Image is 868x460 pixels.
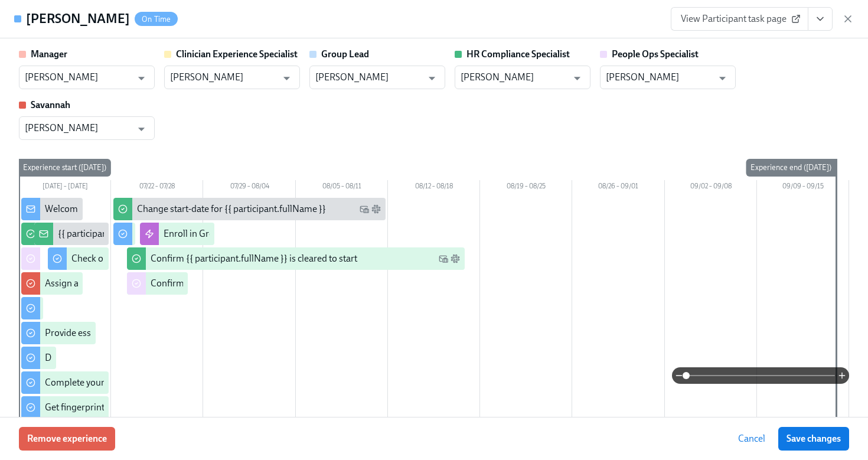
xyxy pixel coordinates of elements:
[111,180,203,195] div: 07/22 – 07/28
[466,48,570,60] strong: HR Compliance Specialist
[681,13,798,25] span: View Participant task page
[18,159,111,177] div: Experience start ([DATE])
[671,7,808,31] a: View Participant task page
[480,180,572,195] div: 08/19 – 08/25
[730,427,774,451] button: Cancel
[176,48,298,60] strong: Clinician Experience Specialist
[31,99,70,110] strong: Savannah
[808,7,833,31] button: View task page
[137,203,326,216] div: Change start-date for {{ participant.fullName }}
[45,203,267,216] div: Welcome from the Charlie Health Compliance Team 👋
[371,204,381,214] svg: Slack
[778,427,849,451] button: Save changes
[58,227,299,240] div: {{ participant.fullName }} has filled out the onboarding form
[135,15,178,24] span: On Time
[665,180,757,195] div: 09/02 – 09/08
[71,252,241,265] div: Check out our recommended laptop specs
[738,433,765,445] span: Cancel
[203,180,295,195] div: 07/29 – 08/04
[568,69,586,87] button: Open
[132,120,151,138] button: Open
[451,254,460,263] svg: Slack
[757,180,849,195] div: 09/09 – 09/15
[746,159,836,177] div: Experience end ([DATE])
[132,69,151,87] button: Open
[388,180,480,195] div: 08/12 – 08/18
[787,433,841,445] span: Save changes
[45,277,513,290] div: Assign a Clinician Experience Specialist for {{ participant.fullName }} (start-date {{ participan...
[278,69,296,87] button: Open
[31,48,67,60] strong: Manager
[19,427,115,451] button: Remove experience
[439,254,448,263] svg: Work Email
[27,433,107,445] span: Remove experience
[296,180,388,195] div: 08/05 – 08/11
[45,327,229,340] div: Provide essential professional documentation
[360,204,369,214] svg: Work Email
[423,69,441,87] button: Open
[19,180,111,195] div: [DATE] – [DATE]
[713,69,732,87] button: Open
[26,10,130,28] h4: [PERSON_NAME]
[572,180,664,195] div: 08/26 – 09/01
[164,227,323,240] div: Enroll in Group Facilitators Onboarding
[45,351,192,364] div: Do your background check in Checkr
[612,48,699,60] strong: People Ops Specialist
[151,252,357,265] div: Confirm {{ participant.fullName }} is cleared to start
[321,48,369,60] strong: Group Lead
[45,401,115,414] div: Get fingerprinted
[151,277,275,290] div: Confirm cleared by People Ops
